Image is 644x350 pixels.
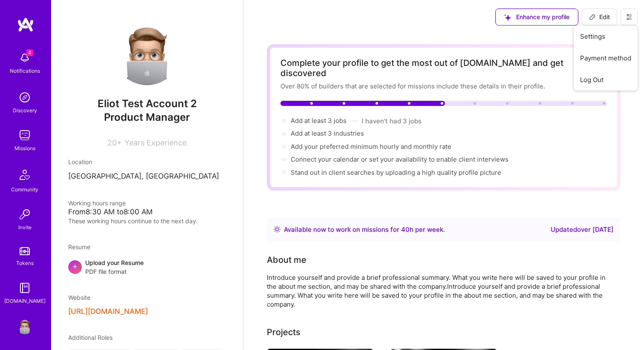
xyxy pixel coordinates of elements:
[68,216,226,225] div: These working hours continue to the next day.
[14,317,35,334] a: User Avatar
[401,225,410,233] span: 40
[68,294,90,301] span: Website
[267,326,300,339] div: Projects
[495,9,578,26] button: Enhance my profile
[4,296,46,305] div: [DOMAIN_NAME]
[85,267,144,276] span: PDF file format
[68,97,226,110] span: Eliot Test Account 2
[551,225,614,235] div: Updated over [DATE]
[85,258,144,276] div: Upload your Resume
[280,82,607,91] div: Over 80% of builders that are selected for missions include these details in their profile.
[68,334,113,341] span: Additional Roles
[16,89,33,106] img: discovery
[107,138,122,147] span: 20+
[16,49,33,66] img: bell
[13,106,37,115] div: Discovery
[284,225,445,235] div: Available now to work on missions for h per week .
[267,273,608,309] div: Introduce yourself and provide a brief professional summary. What you write here will be saved to...
[574,47,638,69] button: Payment method
[16,279,33,296] img: guide book
[574,69,638,91] button: Log Out
[104,111,190,123] span: Product Manager
[68,307,148,316] button: [URL][DOMAIN_NAME]
[291,129,364,137] span: Add at least 3 industries
[582,9,617,26] button: Edit
[68,171,226,182] p: [GEOGRAPHIC_DATA], [GEOGRAPHIC_DATA]
[26,49,33,56] span: 4
[20,247,30,255] img: tokens
[16,259,34,267] div: Tokens
[68,258,226,276] div: +Upload your ResumePDF file format
[113,17,181,85] img: User Avatar
[291,155,508,163] span: Connect your calendar or set your availability to enable client interviews
[68,157,226,166] div: Location
[16,206,33,223] img: Invite
[504,13,569,21] span: Enhance my profile
[16,317,33,334] img: User Avatar
[291,142,451,151] span: Add your preferred minimum hourly and monthly rate
[14,165,35,185] img: Community
[16,127,33,144] img: teamwork
[267,253,306,266] div: About me
[504,14,511,21] i: icon SuggestedTeams
[72,262,78,270] span: +
[10,66,40,75] div: Notifications
[280,58,607,78] div: Complete your profile to get the most out of [DOMAIN_NAME] and get discovered
[11,185,38,194] div: Community
[124,138,187,147] span: Years Experience
[274,226,280,233] img: Availability
[18,223,32,232] div: Invite
[574,26,638,47] button: Settings
[291,117,347,125] span: Add at least 3 jobs
[68,199,126,207] span: Working hours range
[17,17,34,32] img: logo
[68,208,226,216] div: From 8:30 AM to 8:00 AM
[14,144,35,153] div: Missions
[362,117,422,125] button: I haven't had 3 jobs
[291,168,501,177] div: Stand out in client searches by uploading a high quality profile picture
[589,13,610,21] span: Edit
[68,243,90,250] span: Resume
